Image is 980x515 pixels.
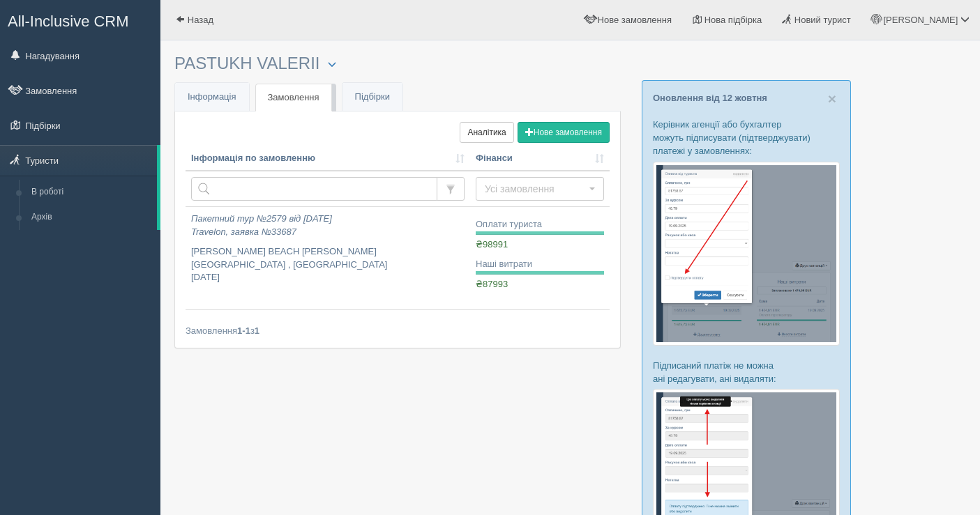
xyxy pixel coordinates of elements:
[704,15,762,25] span: Нова підбірка
[794,15,851,25] span: Новий турист
[191,152,465,165] a: Інформація по замовленню
[191,213,332,237] i: Пакетний тур №2579 від [DATE] Travelon, заявка №33687
[518,122,610,143] button: Нове замовлення
[175,83,249,112] a: Інформація
[8,13,129,30] span: All-Inclusive CRM
[476,239,508,249] span: ₴98991
[191,177,437,201] input: Пошук за номером замовлення, ПІБ або паспортом туриста
[191,245,465,284] p: [PERSON_NAME] BEACH [PERSON_NAME][GEOGRAPHIC_DATA] , [GEOGRAPHIC_DATA] [DATE]
[25,180,157,205] a: В роботі
[188,91,236,102] span: Інформація
[653,93,767,103] a: Оновлення від 12 жовтня
[653,162,840,346] img: %D0%BF%D1%96%D0%B4%D1%82%D0%B2%D0%B5%D1%80%D0%B4%D0%B6%D0%B5%D0%BD%D0%BD%D1%8F-%D0%BE%D0%BF%D0%BB...
[237,325,250,336] b: 1-1
[476,152,604,165] a: Фінанси
[476,218,604,231] div: Оплати туриста
[653,118,840,157] p: Керівник агенції або бухгалтер можуть підписувати (підтверджувати) платежі у замовленнях:
[883,15,958,25] span: [PERSON_NAME]
[174,54,621,73] h3: PASTUKH VALERII
[25,205,157,230] a: Архів
[460,122,513,143] a: Аналітика
[186,207,470,309] a: Пакетний тур №2579 від [DATE]Travelon, заявка №33687 [PERSON_NAME] BEACH [PERSON_NAME][GEOGRAPHIC...
[1,1,160,39] a: All-Inclusive CRM
[476,279,508,289] span: ₴87993
[476,177,604,201] button: Усі замовлення
[342,83,402,112] a: Підбірки
[828,91,836,107] span: ×
[255,325,259,336] b: 1
[186,324,610,337] div: Замовлення з
[828,91,836,106] button: Close
[485,182,586,196] span: Усі замовлення
[255,84,332,112] a: Замовлення
[598,15,672,25] span: Нове замовлення
[476,258,604,271] div: Наші витрати
[188,15,213,25] span: Назад
[653,359,840,385] p: Підписаний платіж не можна ані редагувати, ані видаляти:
